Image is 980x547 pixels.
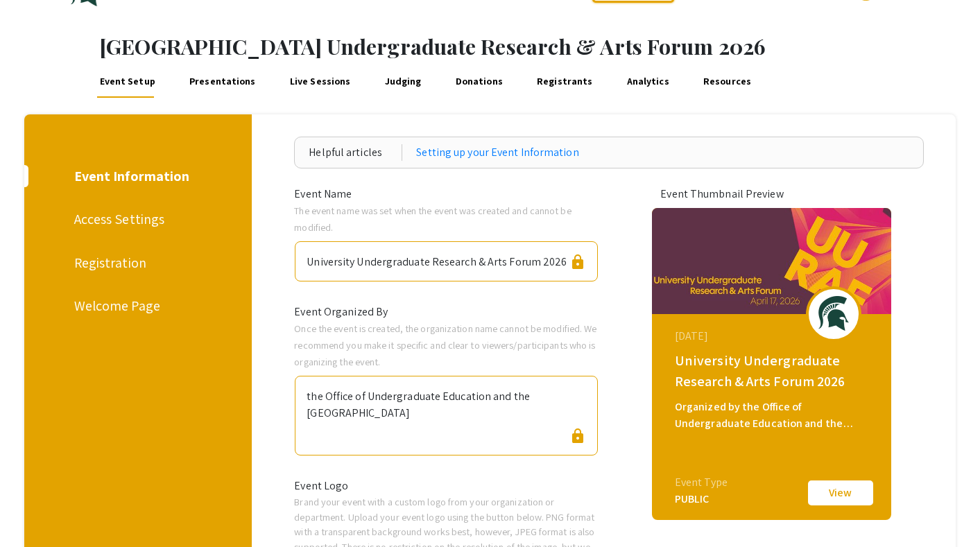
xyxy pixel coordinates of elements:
img: uuraf2026_eventCoverPhoto_7871c6__thumb.jpg [652,208,891,314]
h1: [GEOGRAPHIC_DATA] Undergraduate Research & Arts Forum 2026 [99,34,980,59]
a: Registrants [535,64,595,98]
a: Event Setup [97,64,157,98]
div: University Undergraduate Research & Arts Forum 2026 [675,350,872,392]
div: [DATE] [675,328,872,345]
div: PUBLIC [675,491,728,507]
div: Organized by the Office of Undergraduate Education and the [GEOGRAPHIC_DATA] [675,399,872,432]
div: Welcome Page [74,295,198,316]
div: Event Information [74,166,198,186]
span: lock [569,254,586,270]
a: Presentations [187,64,258,98]
a: Judging [382,64,424,98]
button: View [806,478,875,507]
div: Event Thumbnail Preview [660,186,882,202]
a: Donations [453,64,505,98]
div: the Office of Undergraduate Education and the [GEOGRAPHIC_DATA] [307,382,586,422]
div: Event Type [675,474,728,491]
a: Resources [701,64,754,98]
span: The event name was set when the event was created and cannot be modified. [294,204,571,234]
a: Live Sessions [287,64,352,98]
div: Event Organized By [284,304,609,320]
a: Setting up your Event Information [416,144,578,161]
a: Analytics [624,64,671,98]
div: University Undergraduate Research & Arts Forum 2026 [307,248,567,270]
div: Event Name [284,186,609,202]
span: Once the event is created, the organization name cannot be modified. We recommend you make it spe... [294,322,596,368]
div: Event Logo [284,478,609,494]
iframe: Chat [10,485,59,537]
div: Helpful articles [309,144,402,161]
span: lock [569,428,586,444]
img: uuraf2026_eventLogo_5cfd45_.png [813,296,854,331]
div: Access Settings [74,209,198,229]
div: Registration [74,252,198,273]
